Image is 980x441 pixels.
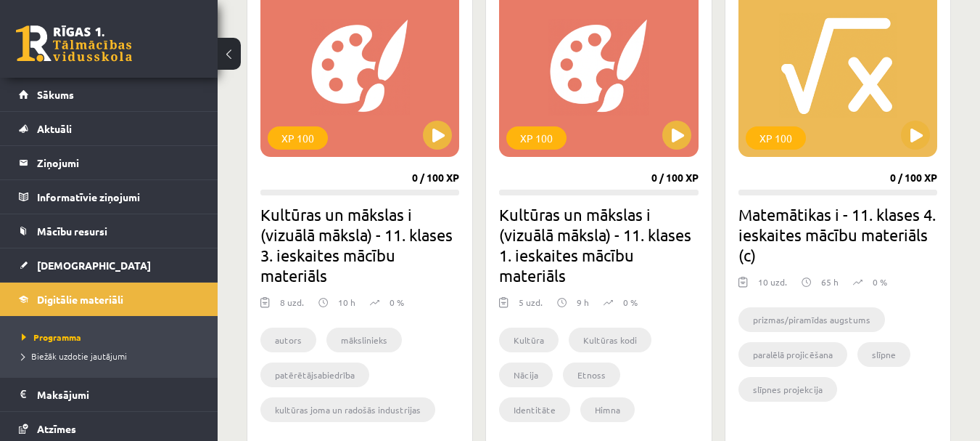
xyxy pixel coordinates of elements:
[260,328,316,352] li: autors
[519,296,543,317] div: 5 uzd.
[569,328,651,352] li: Kultūras kodi
[16,25,132,62] a: Rīgas 1. Tālmācības vidusskola
[873,275,887,288] p: 0 %
[580,397,635,422] li: Himna
[499,204,698,286] h2: Kultūras un mākslas i (vizuālā māksla) - 11. klases 1. ieskaites mācību materiāls
[738,342,847,367] li: paralēlā projicēšana
[37,146,199,179] legend: Ziņojumi
[37,180,199,214] legend: Informatīvie ziņojumi
[19,78,199,111] a: Sākums
[19,283,199,316] a: Digitālie materiāli
[22,331,203,344] a: Programma
[280,296,304,317] div: 8 uzd.
[19,112,199,145] a: Aktuāli
[506,126,567,150] div: XP 100
[37,422,76,435] span: Atzīmes
[37,88,74,101] span: Sākums
[19,146,199,179] a: Ziņojumi
[22,350,127,362] span: Biežāk uzdotie jautājumi
[260,204,459,286] h2: Kultūras un mākslas i (vizuālā māksla) - 11. klases 3. ieskaites mācību materiāls
[37,293,123,306] span: Digitālie materiāli
[37,122,72,135] span: Aktuāli
[821,275,839,288] p: 65 h
[19,214,199,248] a: Mācību resursi
[19,378,199,411] a: Maksājumi
[22,331,81,343] span: Programma
[857,342,910,367] li: slīpne
[260,397,435,422] li: kultūras joma un radošās industrijas
[563,363,620,387] li: Etnoss
[260,363,369,387] li: patērētājsabiedrība
[37,378,199,411] legend: Maksājumi
[19,248,199,282] a: [DEMOGRAPHIC_DATA]
[577,296,589,309] p: 9 h
[338,296,355,309] p: 10 h
[499,397,570,422] li: Identitāte
[37,259,151,272] span: [DEMOGRAPHIC_DATA]
[758,275,787,297] div: 10 uzd.
[738,377,837,402] li: slīpnes projekcija
[738,307,885,332] li: prizmas/piramīdas augstums
[499,363,553,387] li: Nācija
[390,296,404,309] p: 0 %
[738,204,937,265] h2: Matemātikas i - 11. klases 4. ieskaites mācību materiāls (c)
[326,328,402,352] li: mākslinieks
[623,296,638,309] p: 0 %
[268,126,328,150] div: XP 100
[22,349,203,363] a: Biežāk uzdotie jautājumi
[746,126,806,150] div: XP 100
[37,224,107,238] span: Mācību resursi
[19,180,199,214] a: Informatīvie ziņojumi
[499,328,559,352] li: Kultūra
